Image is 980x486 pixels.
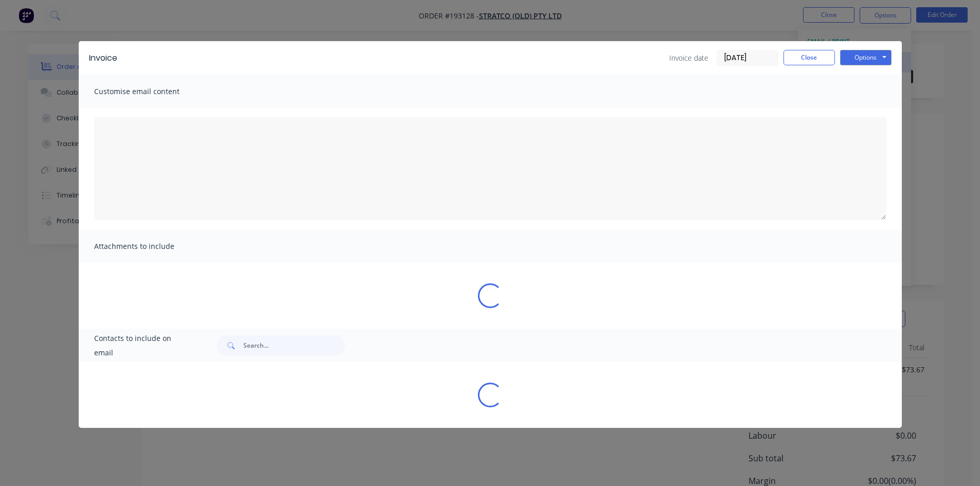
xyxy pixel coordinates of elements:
div: Invoice [89,52,117,64]
button: Options [840,50,892,65]
span: Customise email content [94,84,207,99]
button: Close [783,50,835,65]
input: Search... [243,335,345,356]
span: Invoice date [669,52,708,63]
span: Contacts to include on email [94,331,191,360]
span: Attachments to include [94,239,207,254]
